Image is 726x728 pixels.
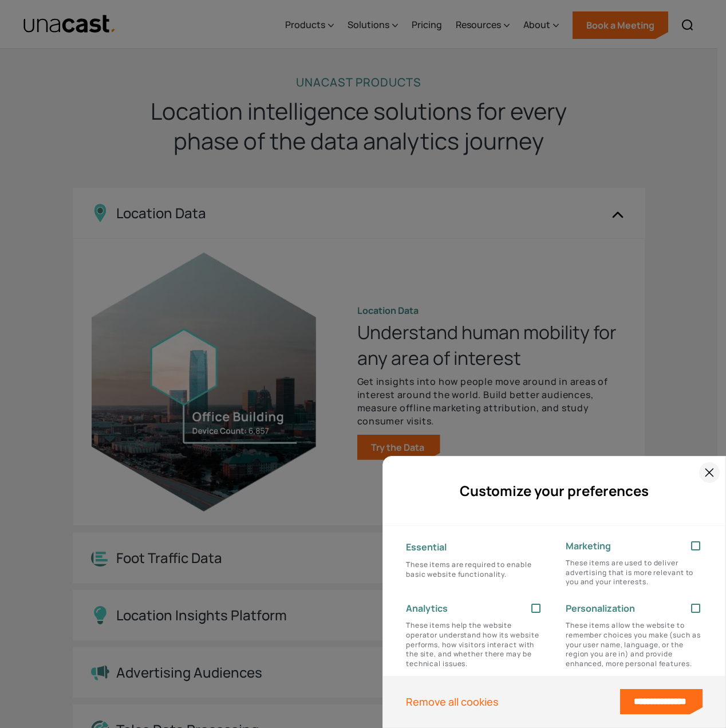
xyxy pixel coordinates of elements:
img: X Icon [704,467,715,478]
div: Personalization [566,601,635,616]
div: Required [498,538,543,556]
a: Remove all cookies [406,687,499,716]
form: Cookie Preferences [383,457,725,727]
p: These items are used to deliver advertising that is more relevant to you and your interests. [566,558,703,587]
div: Analytics [406,601,448,616]
div: Customize your preferences [406,479,703,502]
p: These items allow the website to remember choices you make (such as your user name, language, or ... [566,621,703,669]
div: Essential [406,540,447,555]
div: Marketing [566,538,611,554]
p: These items help the website operator understand how its website performs, how visitors interact ... [406,621,543,669]
p: These items are required to enable basic website functionality. [406,560,543,580]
